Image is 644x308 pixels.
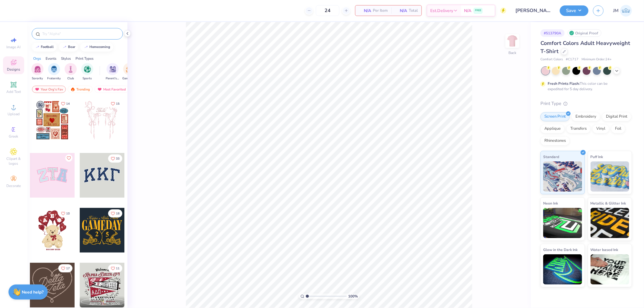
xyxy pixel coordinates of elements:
[90,45,111,49] div: homecoming
[3,156,24,166] span: Clipart & logos
[591,208,630,238] img: Metallic & Glitter Ink
[47,63,61,81] button: filter button
[409,8,418,14] span: Total
[95,86,129,93] div: Most Favorited
[359,8,371,14] span: N/A
[613,5,632,17] a: JM
[7,45,21,49] span: Image AI
[106,63,120,81] button: filter button
[620,5,632,17] img: Joshua Macky Gaerlan
[540,112,570,121] div: Screen Print
[81,63,93,81] div: filter for Sports
[543,161,582,192] img: Standard
[65,63,77,81] div: filter for Club
[373,8,388,14] span: Per Item
[70,87,75,91] img: trending.gif
[108,209,122,218] button: Like
[611,124,625,133] div: Foil
[560,5,588,16] button: Save
[591,200,626,206] span: Metallic & Glitter Ink
[348,294,358,299] span: 100 %
[543,200,558,206] span: Neon Ink
[592,124,609,133] div: Vinyl
[66,102,70,105] span: 14
[591,161,630,192] img: Puff Ink
[41,45,54,49] div: football
[126,66,133,73] img: Game Day Image
[61,56,71,61] div: Styles
[67,66,74,73] img: Club Image
[89,302,122,306] span: Alpha Delta Pi, [GEOGRAPHIC_DATA][US_STATE] at [GEOGRAPHIC_DATA]
[35,87,40,91] img: most_fav.gif
[8,112,20,116] span: Upload
[67,76,74,81] span: Club
[32,86,66,93] div: Your Org's Fav
[32,76,43,81] span: Sorority
[75,56,94,61] div: Print Types
[42,31,119,37] input: Try "Alpha"
[6,183,21,188] span: Decorate
[543,254,582,284] img: Glow in the Dark Ink
[65,154,72,162] button: Like
[116,157,120,160] span: 33
[7,67,20,72] span: Designs
[540,57,563,62] span: Comfort Colors
[68,86,93,93] div: Trending
[591,154,603,160] span: Puff Ink
[116,212,120,215] span: 18
[66,267,70,270] span: 17
[108,100,122,108] button: Like
[543,246,578,253] span: Glow in the Dark Ink
[540,100,632,107] div: Print Type
[395,8,407,14] span: N/A
[566,124,591,133] div: Transfers
[9,134,18,139] span: Greek
[58,100,72,108] button: Like
[122,63,136,81] button: filter button
[430,8,453,14] span: Est. Delivery
[58,264,72,272] button: Like
[89,297,114,301] span: [PERSON_NAME]
[65,63,77,81] button: filter button
[106,76,120,81] span: Parent's Weekend
[34,66,41,73] img: Sorority Image
[475,8,481,13] span: FREE
[540,136,570,145] div: Rhinestones
[543,154,559,160] span: Standard
[62,45,67,49] img: trend_line.gif
[84,66,91,73] img: Sports Image
[6,89,21,94] span: Add Text
[80,43,113,52] button: homecoming
[591,254,630,284] img: Water based Ink
[548,81,622,92] div: This color can be expedited for 5 day delivery.
[31,63,43,81] div: filter for Sorority
[32,43,57,52] button: football
[51,66,57,73] img: Fraternity Image
[572,112,600,121] div: Embroidery
[543,208,582,238] img: Neon Ink
[540,29,565,37] div: # 513790A
[58,209,72,218] button: Like
[97,87,102,91] img: most_fav.gif
[22,289,44,295] strong: Need help?
[106,63,120,81] div: filter for Parent's Weekend
[116,267,120,270] span: 11
[464,8,471,14] span: N/A
[47,76,61,81] span: Fraternity
[316,5,339,16] input: – –
[511,5,555,17] input: Untitled Design
[47,63,61,81] div: filter for Fraternity
[83,76,92,81] span: Sports
[582,57,612,62] span: Minimum Order: 24 +
[108,264,122,272] button: Like
[84,45,88,49] img: trend_line.gif
[508,50,516,56] div: Back
[46,56,56,61] div: Events
[59,43,78,52] button: bear
[122,76,136,81] span: Game Day
[33,56,41,61] div: Orgs
[591,246,618,253] span: Water based Ink
[31,63,43,81] button: filter button
[568,29,601,37] div: Original Proof
[602,112,631,121] div: Digital Print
